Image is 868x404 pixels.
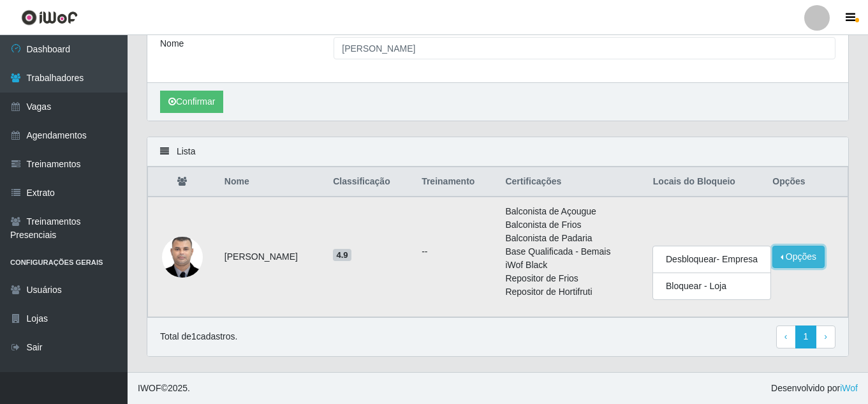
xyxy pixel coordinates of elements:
th: Locais do Bloqueio [645,167,765,197]
div: Lista [147,137,848,167]
li: Balconista de Padaria [505,232,637,245]
a: iWof [840,383,858,393]
span: Desenvolvido por [771,382,858,395]
nav: pagination [776,325,835,348]
a: Previous [776,325,796,348]
span: IWOF [138,383,161,393]
input: Digite o Nome... [334,37,835,59]
button: Desbloquear - Empresa [653,246,770,273]
button: Confirmar [160,91,223,113]
span: 4.9 [333,249,351,262]
th: Treinamento [414,167,497,197]
th: Opções [765,167,848,197]
label: Nome [160,37,184,50]
th: Certificações [497,167,645,197]
li: Balconista de Frios [505,218,637,232]
img: CoreUI Logo [21,10,78,26]
li: Base Qualificada - Bemais [505,245,637,258]
span: › [824,331,827,341]
button: Bloquear - Loja [653,273,770,299]
th: Nome [217,167,325,197]
li: Balconista de Açougue [505,205,637,218]
a: 1 [795,325,817,348]
ul: -- [422,245,490,258]
p: Total de 1 cadastros. [160,330,237,343]
li: Empresa [653,245,757,258]
li: Repositor de Frios [505,272,637,285]
td: [PERSON_NAME] [217,197,325,317]
img: 1700181176076.jpeg [162,230,203,284]
button: Opções [772,246,825,268]
span: © 2025 . [138,382,190,395]
span: ‹ [784,331,788,341]
li: iWof Black [505,258,637,272]
a: Next [816,325,835,348]
li: Repositor de Hortifruti [505,285,637,299]
th: Classificação [325,167,414,197]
